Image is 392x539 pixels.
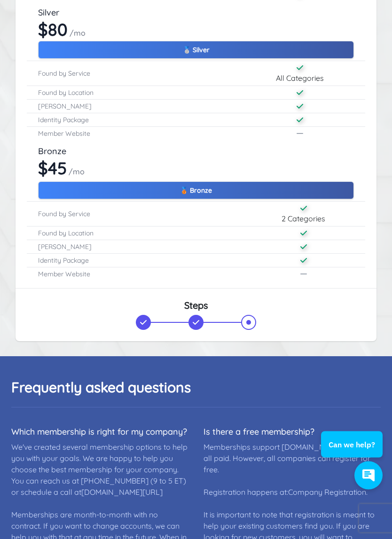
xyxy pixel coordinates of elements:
[242,202,365,227] td: 2 Categories
[38,158,67,179] b: $45
[27,268,242,281] th: Member Website
[27,127,235,141] th: Member Website
[27,114,235,127] th: Identity Package
[27,62,235,86] th: Found by Service
[38,41,354,59] button: 🥈 Silver
[38,182,354,200] button: 🥉 Bronze
[27,202,242,227] th: Found by Service
[70,29,86,38] span: /mo
[204,427,381,438] dt: Is there a free membership?
[81,488,163,497] a: [DOMAIN_NAME][URL]
[312,406,392,499] iframe: Conversations
[11,427,188,438] dt: Which membership is right for my company?
[38,146,354,157] h2: Bronze
[27,254,242,268] th: Identity Package
[27,100,235,114] th: [PERSON_NAME]
[38,19,68,40] b: $80
[27,300,365,312] h3: Steps
[69,167,85,177] span: /mo
[288,488,366,497] a: Company Registration
[27,241,242,254] th: [PERSON_NAME]
[11,379,381,396] h2: Frequently asked questions
[38,8,354,19] h2: Silver
[27,227,242,241] th: Found by Location
[235,62,365,86] td: All Categories
[27,86,235,100] th: Found by Location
